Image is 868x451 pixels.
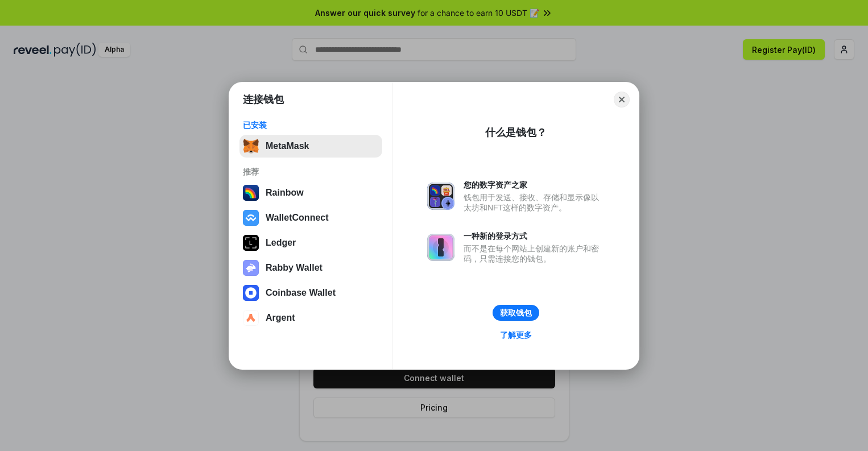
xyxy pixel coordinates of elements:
button: MetaMask [239,135,382,158]
div: Rainbow [266,188,304,198]
img: svg+xml,%3Csvg%20xmlns%3D%22http%3A%2F%2Fwww.w3.org%2F2000%2Fsvg%22%20width%3D%2228%22%20height%3... [243,235,259,251]
div: Argent [266,313,295,323]
img: svg+xml,%3Csvg%20xmlns%3D%22http%3A%2F%2Fwww.w3.org%2F2000%2Fsvg%22%20fill%3D%22none%22%20viewBox... [427,234,454,261]
div: Rabby Wallet [266,263,323,273]
img: svg+xml,%3Csvg%20width%3D%2228%22%20height%3D%2228%22%20viewBox%3D%220%200%2028%2028%22%20fill%3D... [243,310,259,326]
div: 推荐 [243,167,379,177]
h1: 连接钱包 [243,93,284,106]
a: 了解更多 [493,328,539,342]
button: Rabby Wallet [239,256,382,279]
button: WalletConnect [239,206,382,229]
div: 一种新的登录方式 [464,231,605,241]
div: MetaMask [266,141,309,151]
img: svg+xml,%3Csvg%20xmlns%3D%22http%3A%2F%2Fwww.w3.org%2F2000%2Fsvg%22%20fill%3D%22none%22%20viewBox... [243,260,259,276]
div: 了解更多 [500,330,532,340]
img: svg+xml,%3Csvg%20xmlns%3D%22http%3A%2F%2Fwww.w3.org%2F2000%2Fsvg%22%20fill%3D%22none%22%20viewBox... [427,183,454,210]
img: svg+xml,%3Csvg%20width%3D%22120%22%20height%3D%22120%22%20viewBox%3D%220%200%20120%20120%22%20fil... [243,185,259,201]
div: 已安装 [243,120,379,130]
div: 而不是在每个网站上创建新的账户和密码，只需连接您的钱包。 [464,243,605,264]
img: svg+xml,%3Csvg%20width%3D%2228%22%20height%3D%2228%22%20viewBox%3D%220%200%2028%2028%22%20fill%3D... [243,285,259,301]
img: svg+xml,%3Csvg%20width%3D%2228%22%20height%3D%2228%22%20viewBox%3D%220%200%2028%2028%22%20fill%3D... [243,210,259,226]
button: Ledger [239,231,382,254]
div: Coinbase Wallet [266,288,336,298]
button: Rainbow [239,181,382,204]
button: Coinbase Wallet [239,282,382,304]
div: 获取钱包 [500,308,532,318]
img: svg+xml,%3Csvg%20fill%3D%22none%22%20height%3D%2233%22%20viewBox%3D%220%200%2035%2033%22%20width%... [243,138,259,154]
div: Ledger [266,238,296,248]
div: 钱包用于发送、接收、存储和显示像以太坊和NFT这样的数字资产。 [464,192,605,213]
button: Argent [239,307,382,329]
button: Close [614,92,630,107]
div: 您的数字资产之家 [464,180,605,190]
div: 什么是钱包？ [485,126,547,139]
button: 获取钱包 [493,305,539,321]
div: WalletConnect [266,213,329,223]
